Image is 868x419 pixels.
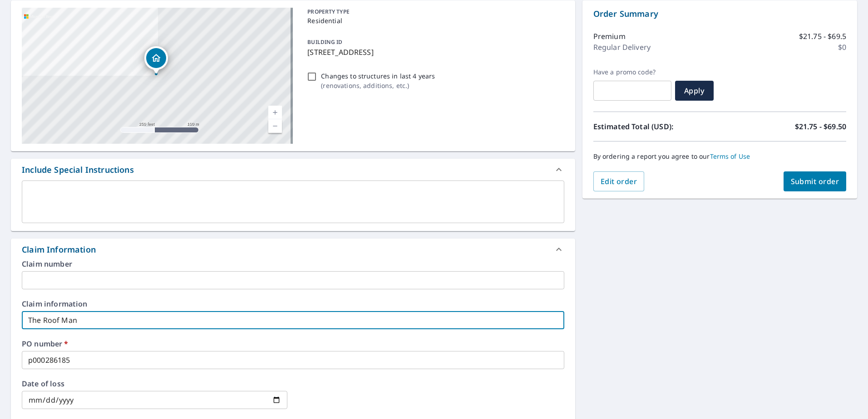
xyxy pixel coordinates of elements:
[22,244,96,256] div: Claim Information
[593,121,720,132] p: Estimated Total (USD):
[268,119,282,133] a: Current Level 17, Zoom Out
[593,42,651,53] p: Regular Delivery
[675,81,714,101] button: Apply
[11,159,575,180] div: Include Special Instructions
[22,380,287,387] label: Date of loss
[307,47,560,58] p: [STREET_ADDRESS]
[11,239,575,260] div: Claim Information
[321,71,435,81] p: Changes to structures in last 4 years
[784,171,847,191] button: Submit order
[307,38,342,46] p: BUILDING ID
[307,16,560,25] p: Residential
[682,86,706,96] span: Apply
[838,42,846,53] p: $0
[601,176,637,186] span: Edit order
[144,46,168,74] div: Dropped pin, building 1, Residential property, 9631 Meadowglen Ln Houston, TX 77063
[593,31,626,42] p: Premium
[799,31,846,42] p: $21.75 - $69.5
[22,260,564,268] label: Claim number
[795,121,846,132] p: $21.75 - $69.50
[321,81,435,90] p: ( renovations, additions, etc. )
[22,164,134,176] div: Include Special Instructions
[791,176,839,186] span: Submit order
[22,340,564,347] label: PO number
[307,8,560,16] p: PROPERTY TYPE
[593,68,671,76] label: Have a promo code?
[710,152,750,161] a: Terms of Use
[593,171,645,191] button: Edit order
[22,300,564,307] label: Claim information
[593,8,846,20] p: Order Summary
[268,106,282,119] a: Current Level 17, Zoom In
[593,152,846,161] p: By ordering a report you agree to our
